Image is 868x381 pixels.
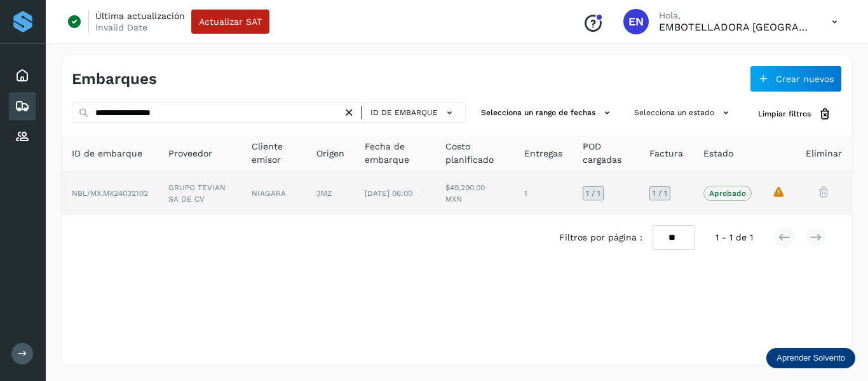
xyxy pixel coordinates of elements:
p: Aprobado [709,189,746,198]
span: Proveedor [168,147,212,160]
h4: Embarques [72,70,157,88]
span: Crear nuevos [776,74,834,83]
p: Hola, [659,10,811,21]
span: ID de embarque [370,107,438,118]
span: Limpiar filtros [758,108,811,120]
span: 1 / 1 [586,190,600,197]
div: Inicio [9,62,36,90]
button: Actualizar SAT [191,10,269,34]
p: Invalid Date [95,22,147,33]
span: Filtros por página : [559,231,642,244]
button: Selecciona un rango de fechas [476,102,619,123]
td: GRUPO TEVIAN SA DE CV [158,172,241,215]
td: $49,290.00 MXN [435,172,514,215]
div: Embarques [9,92,36,120]
td: 3MZ [306,172,355,215]
p: EMBOTELLADORA NIAGARA DE MEXICO [659,21,811,33]
button: Crear nuevos [750,66,842,92]
span: Cliente emisor [252,140,297,167]
div: Proveedores [9,123,36,151]
span: ID de embarque [72,147,142,160]
span: Eliminar [806,147,842,160]
td: NIAGARA [241,172,307,215]
span: Actualizar SAT [199,17,262,26]
span: Costo planificado [445,140,504,167]
span: Estado [703,147,733,160]
span: Fecha de embarque [365,140,425,167]
td: 1 [514,172,573,215]
button: ID de embarque [367,104,460,122]
div: Aprender Solvento [766,348,855,368]
span: Entregas [524,147,562,160]
span: NBL/MX.MX24032102 [72,189,148,198]
p: Aprender Solvento [776,353,845,363]
span: Origen [316,147,344,160]
button: Limpiar filtros [748,102,842,126]
span: [DATE] 06:00 [365,189,412,198]
button: Selecciona un estado [629,102,738,123]
p: Última actualización [95,10,185,22]
span: 1 - 1 de 1 [715,231,753,244]
span: POD cargadas [583,140,629,167]
span: Factura [649,147,683,160]
span: 1 / 1 [653,190,667,197]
